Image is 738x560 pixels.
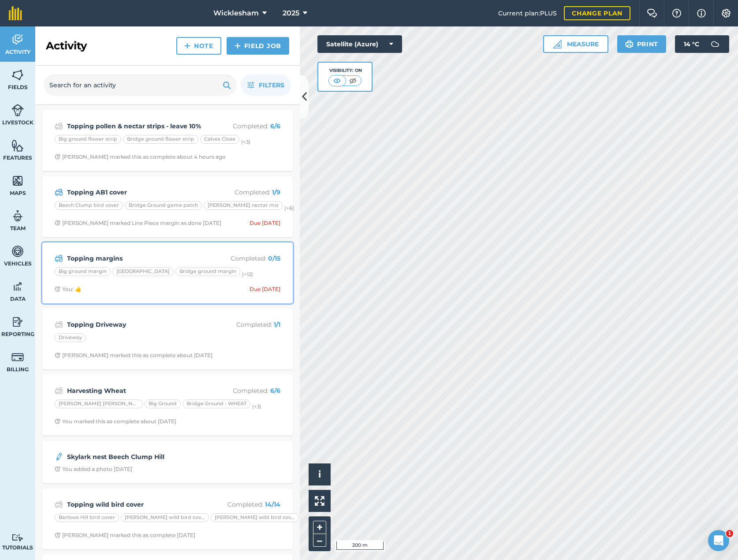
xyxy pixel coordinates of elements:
span: 14 ° C [684,35,699,53]
a: Skylark nest Beech Clump HillClock with arrow pointing clockwiseYou added a photo [DATE] [48,446,287,478]
span: Filters [259,80,284,90]
small: (+ 3 ) [252,403,261,410]
img: svg+xml;base64,PHN2ZyB4bWxucz0iaHR0cDovL3d3dy53My5vcmcvMjAwMC9zdmciIHdpZHRoPSI1NiIgaGVpZ2h0PSI2MC... [11,139,24,152]
span: Wicklesham [213,8,259,19]
div: [PERSON_NAME] nectar mix [204,201,283,210]
span: i [318,469,321,480]
strong: 1 / 9 [272,188,280,196]
p: Completed : [210,254,280,263]
div: [GEOGRAPHIC_DATA] [112,267,174,276]
small: (+ 12 ) [242,271,253,277]
strong: 6 / 6 [270,387,280,395]
strong: Topping margins [67,254,207,263]
button: 14 °C [675,35,729,53]
img: Two speech bubbles overlapping with the left bubble in the forefront [647,9,657,18]
a: Topping pollen & nectar strips - leave 10%Completed: 6/6Big ground flower stripBridge ground flow... [48,116,287,166]
img: Clock with arrow pointing clockwise [55,286,60,292]
strong: 0 / 15 [268,254,280,262]
div: [PERSON_NAME] wild bird cover - Maize [211,513,299,522]
div: You marked this as complete about [DATE] [55,418,176,425]
a: Field Job [227,37,289,55]
small: (+ 3 ) [241,139,250,145]
img: svg+xml;base64,PD94bWwgdmVyc2lvbj0iMS4wIiBlbmNvZGluZz0idXRmLTgiPz4KPCEtLSBHZW5lcmF0b3I6IEFkb2JlIE... [11,245,24,258]
img: svg+xml;base64,PD94bWwgdmVyc2lvbj0iMS4wIiBlbmNvZGluZz0idXRmLTgiPz4KPCEtLSBHZW5lcmF0b3I6IEFkb2JlIE... [55,452,63,462]
img: svg+xml;base64,PD94bWwgdmVyc2lvbj0iMS4wIiBlbmNvZGluZz0idXRmLTgiPz4KPCEtLSBHZW5lcmF0b3I6IEFkb2JlIE... [55,253,63,264]
p: Completed : [210,320,280,329]
strong: Skylark nest Beech Clump Hill [67,452,207,462]
div: [PERSON_NAME] marked this as complete about [DATE] [55,352,212,359]
img: svg+xml;base64,PHN2ZyB4bWxucz0iaHR0cDovL3d3dy53My5vcmcvMjAwMC9zdmciIHdpZHRoPSI1MCIgaGVpZ2h0PSI0MC... [347,76,358,85]
div: Bridge ground margin [175,267,240,276]
img: svg+xml;base64,PD94bWwgdmVyc2lvbj0iMS4wIiBlbmNvZGluZz0idXRmLTgiPz4KPCEtLSBHZW5lcmF0b3I6IEFkb2JlIE... [11,209,24,223]
strong: Topping pollen & nectar strips - leave 10% [67,121,207,131]
img: svg+xml;base64,PHN2ZyB4bWxucz0iaHR0cDovL3d3dy53My5vcmcvMjAwMC9zdmciIHdpZHRoPSIxOSIgaGVpZ2h0PSIyNC... [223,80,231,90]
strong: Topping Driveway [67,320,207,329]
a: Harvesting WheatCompleted: 6/6[PERSON_NAME] [PERSON_NAME]Big GroundBridge Ground - WHEAT(+3)Clock... [48,380,287,430]
strong: 6 / 6 [270,122,280,130]
small: (+ 6 ) [284,205,294,211]
img: svg+xml;base64,PHN2ZyB4bWxucz0iaHR0cDovL3d3dy53My5vcmcvMjAwMC9zdmciIHdpZHRoPSIxOSIgaGVpZ2h0PSIyNC... [625,39,634,49]
img: Clock with arrow pointing clockwise [55,418,60,424]
img: svg+xml;base64,PD94bWwgdmVyc2lvbj0iMS4wIiBlbmNvZGluZz0idXRmLTgiPz4KPCEtLSBHZW5lcmF0b3I6IEFkb2JlIE... [11,351,24,364]
img: svg+xml;base64,PD94bWwgdmVyc2lvbj0iMS4wIiBlbmNvZGluZz0idXRmLTgiPz4KPCEtLSBHZW5lcmF0b3I6IEFkb2JlIE... [55,385,63,396]
img: Clock with arrow pointing clockwise [55,154,60,160]
a: Topping marginsCompleted: 0/15Big ground margin[GEOGRAPHIC_DATA]Bridge ground margin(+12)Clock wi... [48,248,287,298]
div: Big Ground [145,399,181,408]
img: svg+xml;base64,PD94bWwgdmVyc2lvbj0iMS4wIiBlbmNvZGluZz0idXRmLTgiPz4KPCEtLSBHZW5lcmF0b3I6IEFkb2JlIE... [55,187,63,198]
img: Clock with arrow pointing clockwise [55,352,60,358]
img: svg+xml;base64,PHN2ZyB4bWxucz0iaHR0cDovL3d3dy53My5vcmcvMjAwMC9zdmciIHdpZHRoPSIxNCIgaGVpZ2h0PSIyNC... [184,41,190,51]
img: svg+xml;base64,PD94bWwgdmVyc2lvbj0iMS4wIiBlbmNvZGluZz0idXRmLTgiPz4KPCEtLSBHZW5lcmF0b3I6IEFkb2JlIE... [55,499,63,510]
h2: Activity [46,39,87,53]
img: svg+xml;base64,PHN2ZyB4bWxucz0iaHR0cDovL3d3dy53My5vcmcvMjAwMC9zdmciIHdpZHRoPSIxNyIgaGVpZ2h0PSIxNy... [697,8,706,19]
div: Due [DATE] [250,286,280,293]
strong: 14 / 14 [265,500,280,508]
img: svg+xml;base64,PD94bWwgdmVyc2lvbj0iMS4wIiBlbmNvZGluZz0idXRmLTgiPz4KPCEtLSBHZW5lcmF0b3I6IEFkb2JlIE... [11,534,24,542]
button: – [313,534,326,547]
div: Driveway [55,333,86,342]
button: Print [617,35,667,53]
button: Filters [241,75,291,96]
img: svg+xml;base64,PD94bWwgdmVyc2lvbj0iMS4wIiBlbmNvZGluZz0idXRmLTgiPz4KPCEtLSBHZW5lcmF0b3I6IEFkb2JlIE... [11,315,24,329]
p: Completed : [210,187,280,197]
img: svg+xml;base64,PHN2ZyB4bWxucz0iaHR0cDovL3d3dy53My5vcmcvMjAwMC9zdmciIHdpZHRoPSI1NiIgaGVpZ2h0PSI2MC... [11,68,24,82]
div: Beech Clump bird cover [55,201,123,210]
img: svg+xml;base64,PD94bWwgdmVyc2lvbj0iMS4wIiBlbmNvZGluZz0idXRmLTgiPz4KPCEtLSBHZW5lcmF0b3I6IEFkb2JlIE... [11,33,24,46]
span: Current plan : PLUS [498,8,557,18]
strong: Topping wild bird cover [67,500,207,509]
img: svg+xml;base64,PHN2ZyB4bWxucz0iaHR0cDovL3d3dy53My5vcmcvMjAwMC9zdmciIHdpZHRoPSI1MCIgaGVpZ2h0PSI0MC... [332,76,343,85]
strong: 1 / 1 [274,321,280,329]
div: [PERSON_NAME] [PERSON_NAME] [55,399,143,408]
button: Measure [543,35,608,53]
button: i [309,463,331,485]
button: Satellite (Azure) [317,35,402,53]
div: Bridge Ground game patch [125,201,202,210]
div: Calves Close [200,135,239,144]
img: Clock with arrow pointing clockwise [55,532,60,538]
div: Big ground margin [55,267,111,276]
a: Note [176,37,221,55]
span: 1 [726,530,733,537]
img: A question mark icon [671,9,682,18]
input: Search for an activity [44,75,236,96]
a: Topping AB1 coverCompleted: 1/9Beech Clump bird coverBridge Ground game patch[PERSON_NAME] nectar... [48,182,287,232]
img: svg+xml;base64,PHN2ZyB4bWxucz0iaHR0cDovL3d3dy53My5vcmcvMjAwMC9zdmciIHdpZHRoPSI1NiIgaGVpZ2h0PSI2MC... [11,174,24,187]
img: svg+xml;base64,PD94bWwgdmVyc2lvbj0iMS4wIiBlbmNvZGluZz0idXRmLTgiPz4KPCEtLSBHZW5lcmF0b3I6IEFkb2JlIE... [55,121,63,131]
iframe: Intercom live chat [708,530,729,551]
img: fieldmargin Logo [9,6,22,20]
div: [PERSON_NAME] marked this as complete about 4 hours ago [55,153,226,161]
p: Completed : [210,121,280,131]
p: Completed : [210,500,280,509]
div: You added a photo [DATE] [55,466,132,473]
img: Four arrows, one pointing top left, one top right, one bottom right and the last bottom left [315,496,324,506]
img: Clock with arrow pointing clockwise [55,466,60,472]
strong: Harvesting Wheat [67,386,207,396]
div: Due [DATE] [250,220,280,227]
a: Topping DrivewayCompleted: 1/1DrivewayClock with arrow pointing clockwise[PERSON_NAME] marked thi... [48,314,287,364]
img: Ruler icon [553,40,562,49]
span: 2025 [283,8,299,19]
img: Clock with arrow pointing clockwise [55,220,60,226]
p: Completed : [210,386,280,396]
div: You: 👍 [55,286,82,293]
img: svg+xml;base64,PD94bWwgdmVyc2lvbj0iMS4wIiBlbmNvZGluZz0idXRmLTgiPz4KPCEtLSBHZW5lcmF0b3I6IEFkb2JlIE... [706,35,724,53]
a: Change plan [564,6,630,20]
